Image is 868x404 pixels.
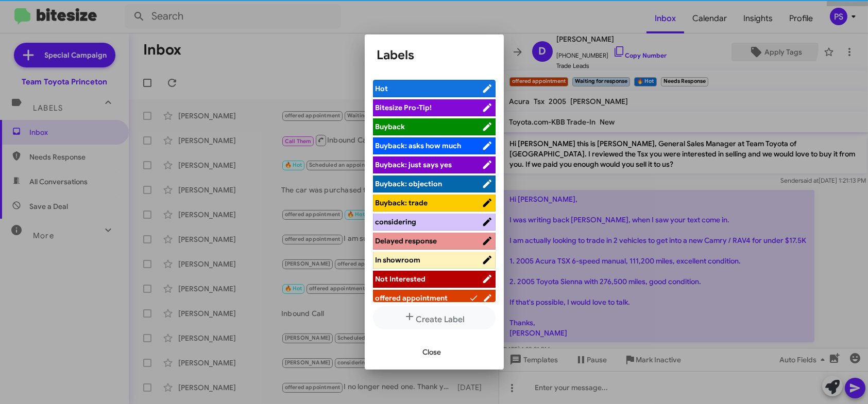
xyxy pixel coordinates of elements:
span: Bitesize Pro-Tip! [376,103,432,112]
span: Buyback: just says yes [376,160,452,169]
span: considering [376,217,417,226]
span: Buyback [376,122,405,131]
span: Close [423,343,441,361]
h1: Labels [377,47,491,63]
button: Close [415,343,450,361]
span: Hot [376,84,388,93]
span: Buyback: trade [376,198,428,207]
span: Buyback: objection [376,179,442,188]
span: Buyback: asks how much [376,141,462,150]
span: Not Interested [376,274,426,284]
span: In showroom [376,255,421,265]
span: Delayed response [376,236,437,245]
button: Create Label [373,306,496,329]
span: offered appointment [376,293,448,303]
